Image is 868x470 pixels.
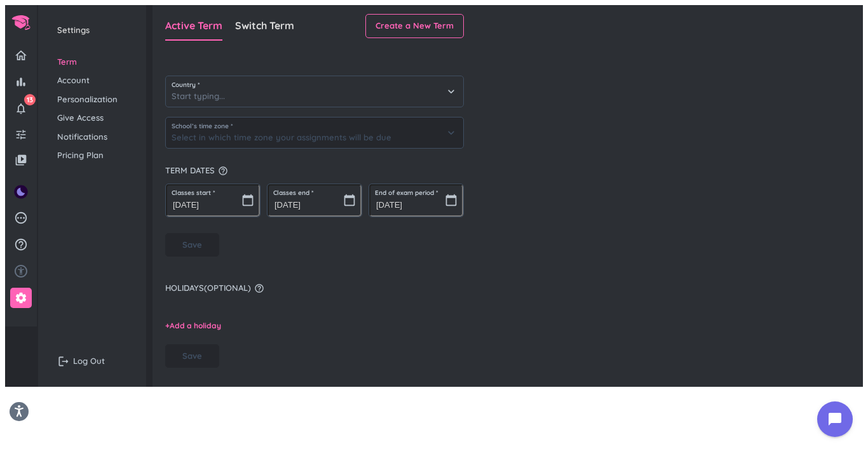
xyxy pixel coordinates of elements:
a: settings [10,288,32,308]
button: Create a New Term [365,14,464,38]
i: pending [14,211,28,225]
span: Account [57,74,127,87]
span: Save [182,350,202,363]
a: bar_chart [11,72,31,92]
input: Start typing... [166,76,463,107]
i: help_outline [14,238,28,252]
button: Save [165,233,219,257]
input: Select in which time zone your assignments will be due [166,117,463,148]
i: bar_chart [15,76,27,88]
i: keyboard_arrow_down [445,85,458,98]
span: Save [182,239,202,252]
span: Log Out [57,355,127,368]
span: Notifications [57,131,127,144]
button: +Add a holiday [165,320,221,332]
i: help_outline [254,283,264,293]
span: Term dates [165,164,215,177]
span: 13 [24,94,36,105]
span: Holidays ( optional ) [165,282,251,295]
span: Pricing Plan [57,149,127,162]
span: Give Access [57,112,127,124]
span: Switch Term [235,19,294,32]
i: notifications_none [15,102,27,115]
span: Settings [57,24,127,37]
button: Save [165,344,219,368]
i: logout [57,355,70,368]
i: tune [15,128,27,141]
span: Term [57,56,127,69]
i: video_library [15,154,27,166]
span: Personalization [57,93,127,106]
i: help_outline [218,166,228,176]
span: + Add a holiday [165,320,221,332]
span: Create a New Term [376,20,454,32]
i: settings [15,292,27,304]
span: Active Term [165,19,222,32]
span: Country * [172,82,458,88]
